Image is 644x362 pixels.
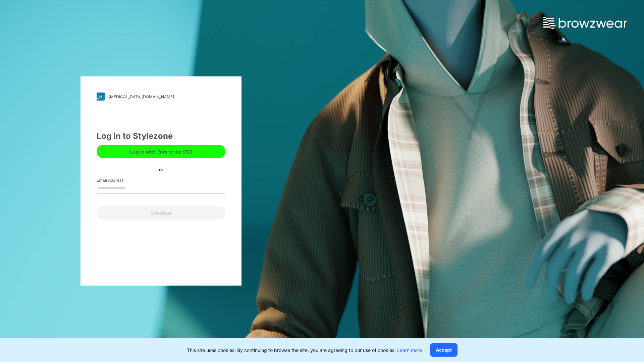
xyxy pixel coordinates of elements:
[97,145,225,158] button: Log in with Enterprise SSO
[97,130,225,142] div: Log in to Stylezone
[97,177,144,183] label: Email Address
[397,347,422,353] a: Learn more
[109,94,174,99] div: [MEDICAL_DATA][DOMAIN_NAME]
[187,347,422,354] p: This site uses cookies. By continuing to browse the site, you are agreeing to our use of cookies.
[154,166,169,173] div: or
[97,93,105,101] img: svg+xml;base64,PHN2ZyB3aWR0aD0iMjgiIGhlaWdodD0iMjgiIHZpZXdCb3g9IjAgMCAyOCAyOCIgZmlsbD0ibm9uZSIgeG...
[430,343,458,357] button: Accept
[97,93,225,101] a: [MEDICAL_DATA][DOMAIN_NAME]
[543,17,627,29] img: browzwear-logo.73288ffb.svg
